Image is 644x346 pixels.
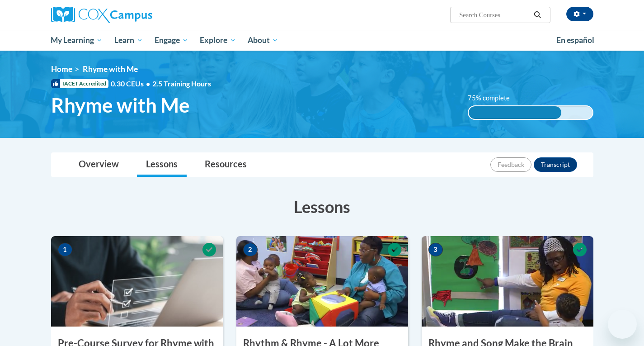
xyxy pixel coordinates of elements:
a: My Learning [45,30,109,51]
a: Learn [108,30,149,51]
span: Learn [114,35,143,46]
span: En español [556,35,594,45]
img: Course Image [236,236,408,327]
span: Engage [155,35,188,46]
a: Explore [194,30,242,51]
iframe: Button to launch messaging window [608,310,637,339]
a: Overview [70,153,128,177]
img: Course Image [51,236,223,327]
span: 0.30 CEUs [111,79,152,89]
label: 75% complete [468,93,520,103]
button: Transcript [534,157,577,172]
img: Cox Campus [51,7,152,23]
span: Rhyme with Me [51,93,190,117]
span: 3 [428,243,443,256]
span: Rhyme with Me [83,64,138,74]
a: Cox Campus [51,7,223,23]
a: Home [51,64,72,74]
span: 2.5 Training Hours [152,79,211,88]
span: • [146,79,150,88]
button: Feedback [490,157,531,172]
button: Search [531,9,544,20]
span: IACET Accredited [51,79,108,88]
h3: Lessons [51,195,593,218]
div: 75% complete [469,106,561,119]
input: Search Courses [458,9,531,20]
a: En español [550,31,600,50]
span: Explore [200,35,236,46]
span: About [248,35,278,46]
a: Lessons [137,153,187,177]
div: Main menu [38,30,607,51]
span: 2 [243,243,258,256]
a: Engage [149,30,194,51]
span: My Learning [51,35,103,46]
a: About [242,30,284,51]
a: Resources [196,153,256,177]
img: Course Image [422,236,593,327]
button: Account Settings [566,7,593,21]
span: 1 [58,243,72,256]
